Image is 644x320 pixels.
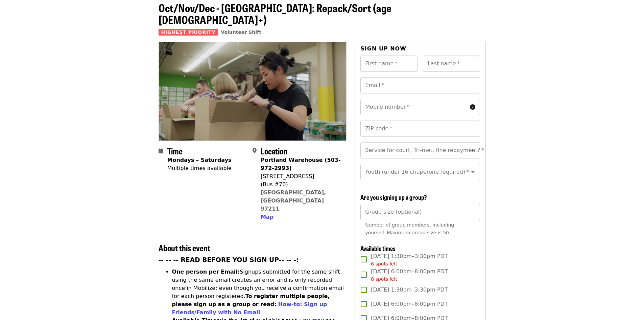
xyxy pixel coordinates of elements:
[371,268,448,283] span: [DATE] 6:00pm–8:00pm PDT
[360,56,418,72] input: First name
[360,77,480,93] input: Email
[360,99,467,115] input: Mobile number
[261,145,287,157] span: Location
[172,269,240,275] strong: One person per Email:
[167,157,232,163] strong: Mondays – Saturdays
[159,148,163,154] i: calendar icon
[371,276,397,282] span: 8 spots left
[253,148,257,154] i: map-marker-alt icon
[371,252,448,268] span: [DATE] 1:30pm–3:30pm PDT
[261,189,326,212] a: [GEOGRAPHIC_DATA], [GEOGRAPHIC_DATA] 97211
[172,301,327,316] a: How-to: Sign up Friends/Family with No Email
[261,214,273,220] span: Map
[261,213,273,221] button: Map
[360,121,480,137] input: ZIP code
[371,300,448,308] span: [DATE] 6:00pm–8:00pm PDT
[470,104,475,110] i: circle-info icon
[423,56,480,72] input: Last name
[261,157,341,171] strong: Portland Warehouse (503-972-2993)
[159,256,299,263] strong: -- -- -- READ BEFORE YOU SIGN UP-- -- -:
[261,172,341,180] div: [STREET_ADDRESS]
[172,268,347,317] li: Signups submitted for the same shift using the same email creates an error and is only recorded o...
[371,286,448,294] span: [DATE] 1:30pm–3:30pm PDT
[360,204,480,220] input: [object Object]
[360,45,406,52] span: Sign up now
[261,180,341,189] div: (Bus #70)
[371,261,397,266] span: 6 spots left
[365,222,454,235] span: Number of group members, including yourself. Maximum group size is 50
[167,164,232,172] div: Multiple times available
[360,193,427,201] span: Are you signing up a group?
[221,29,261,35] a: Volunteer Shift
[159,242,210,254] span: About this event
[468,146,478,155] button: Open
[167,145,183,157] span: Time
[468,167,478,177] button: Open
[159,42,347,140] img: Oct/Nov/Dec - Portland: Repack/Sort (age 8+) organized by Oregon Food Bank
[360,244,396,253] span: Available times
[172,293,330,307] strong: To register multiple people, please sign up as a group or read:
[159,29,218,36] span: Highest Priority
